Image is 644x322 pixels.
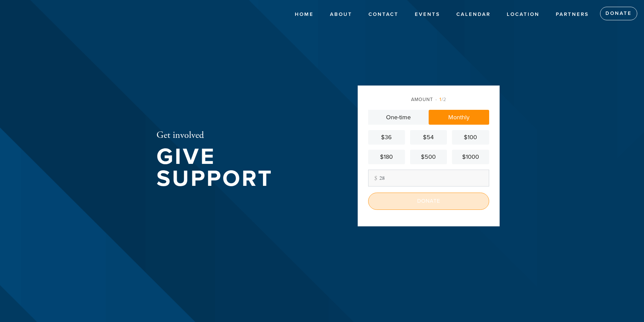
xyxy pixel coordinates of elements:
a: Monthly [429,110,489,125]
div: $500 [413,152,444,162]
a: $500 [410,150,447,164]
input: Other amount [368,170,489,187]
span: /2 [435,97,446,102]
div: $100 [455,133,486,142]
div: $1000 [455,152,486,162]
a: Calendar [451,8,496,21]
input: Donate [368,193,489,209]
a: $54 [410,130,447,145]
h1: Give Support [157,146,336,190]
a: $180 [368,150,405,164]
h2: Get involved [157,130,336,141]
span: 1 [439,97,442,102]
div: Amount [368,96,489,103]
div: $54 [413,133,444,142]
a: $100 [452,130,489,145]
div: $36 [371,133,402,142]
a: Partners [551,8,594,21]
a: Contact [363,8,404,21]
a: One-time [368,110,429,125]
a: $1000 [452,150,489,164]
a: Home [290,8,319,21]
div: $180 [371,152,402,162]
a: $36 [368,130,405,145]
a: Events [410,8,445,21]
a: About [325,8,357,21]
a: Donate [600,7,637,20]
a: Location [502,8,545,21]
